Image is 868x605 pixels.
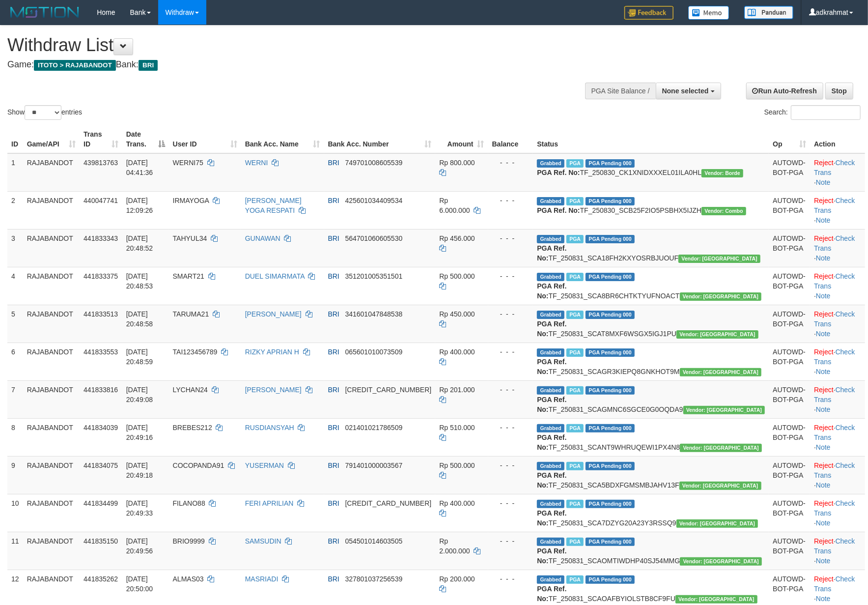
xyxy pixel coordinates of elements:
[245,499,294,507] a: FERI APRILIAN
[624,6,673,20] img: Feedback.jpg
[7,125,23,153] th: ID
[810,125,865,153] th: Action
[566,273,584,281] span: Marked by adkmelisa
[586,576,635,584] span: PGA Pending
[816,216,831,224] a: Note
[586,311,635,319] span: PGA Pending
[328,348,339,356] span: BRI
[586,462,635,470] span: PGA Pending
[345,310,403,318] span: Copy 341601047848538 to clipboard
[537,273,564,281] span: Grabbed
[814,537,834,545] a: Reject
[769,191,810,229] td: AUTOWD-BOT-PGA
[345,159,403,167] span: Copy 749701008605539 to clipboard
[537,433,566,451] b: PGA Ref. No:
[7,229,23,267] td: 3
[173,386,208,394] span: LYCHAN24
[84,461,118,469] span: 441834075
[810,153,865,192] td: · ·
[810,191,865,229] td: · ·
[7,343,23,380] td: 6
[814,575,834,583] a: Reject
[586,386,635,395] span: PGA Pending
[566,424,584,432] span: Marked by adkmelisa
[23,494,80,532] td: RAJABANDOT
[814,348,834,356] a: Reject
[533,456,769,494] td: TF_250831_SCA5BDXFGMSMBJAHV13F
[126,424,153,441] span: [DATE] 20:49:16
[533,343,769,380] td: TF_250831_SCAGR3KIEPQ8GNKHOT9M
[816,405,831,413] a: Note
[585,83,656,99] div: PGA Site Balance /
[533,229,769,267] td: TF_250831_SCA18FH2KXYOSRBJUOUF
[814,461,855,479] a: Check Trans
[84,197,118,204] span: 440047741
[566,348,584,357] span: Marked by adkmelisa
[328,272,339,280] span: BRI
[7,5,82,20] img: MOTION_logo.png
[7,35,569,55] h1: Withdraw List
[816,178,831,186] a: Note
[173,272,204,280] span: SMART21
[656,83,721,99] button: None selected
[169,125,241,153] th: User ID: activate to sort column ascending
[7,191,23,229] td: 2
[814,234,855,252] a: Check Trans
[810,418,865,456] td: · ·
[769,125,810,153] th: Op: activate to sort column ascending
[814,461,834,469] a: Reject
[439,386,475,394] span: Rp 201.000
[84,272,118,280] span: 441833375
[245,424,294,432] a: RUSDIANSYAH
[492,423,530,432] div: - - -
[492,271,530,281] div: - - -
[345,575,403,583] span: Copy 327801037256539 to clipboard
[84,386,118,394] span: 441833816
[245,159,268,167] a: WERNI
[439,424,475,432] span: Rp 510.000
[533,153,769,192] td: TF_250830_CK1XNIDXXXEL01ILA0HL
[537,169,580,176] b: PGA Ref. No:
[533,418,769,456] td: TF_250831_SCANT9WHRUQEWI1PX4N8
[586,197,635,205] span: PGA Pending
[810,532,865,570] td: · ·
[492,461,530,470] div: - - -
[537,585,566,603] b: PGA Ref. No:
[769,343,810,380] td: AUTOWD-BOT-PGA
[345,348,403,356] span: Copy 065601010073509 to clipboard
[328,461,339,469] span: BRI
[7,494,23,532] td: 10
[84,575,118,583] span: 441835262
[537,386,564,395] span: Grabbed
[25,105,61,120] select: Showentries
[439,272,475,280] span: Rp 500.000
[345,197,403,204] span: Copy 425601034409534 to clipboard
[566,311,584,319] span: Marked by adkmelisa
[492,158,530,168] div: - - -
[126,310,153,328] span: [DATE] 20:48:58
[537,500,564,508] span: Grabbed
[537,358,566,375] b: PGA Ref. No:
[586,159,635,168] span: PGA Pending
[7,532,23,570] td: 11
[537,576,564,584] span: Grabbed
[84,159,118,167] span: 439813763
[566,386,584,395] span: Marked by adkmelisa
[769,456,810,494] td: AUTOWD-BOT-PGA
[566,500,584,508] span: Marked by adkmelisa
[245,310,302,318] a: [PERSON_NAME]
[566,538,584,546] span: Marked by adkmelisa
[537,320,566,338] b: PGA Ref. No:
[814,197,834,204] a: Reject
[566,159,584,168] span: Marked by adkaditya
[84,499,118,507] span: 441834499
[810,305,865,343] td: · ·
[825,83,853,99] a: Stop
[345,272,403,280] span: Copy 351201005351501 to clipboard
[7,105,82,120] label: Show entries
[701,169,743,177] span: Vendor URL: https://checkout1.1velocity.biz
[816,595,831,603] a: Note
[328,537,339,545] span: BRI
[245,386,302,394] a: [PERSON_NAME]
[816,368,831,375] a: Note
